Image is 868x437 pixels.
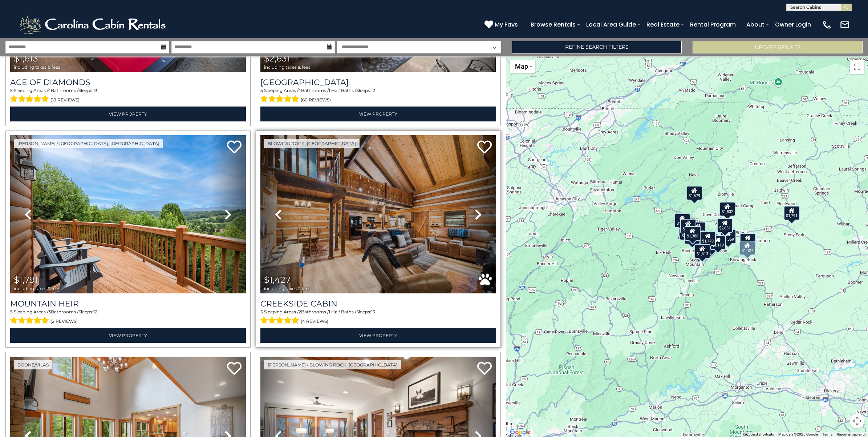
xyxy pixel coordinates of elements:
[693,41,863,53] button: Update Results
[299,309,301,314] span: 2
[643,18,683,31] a: Real Estate
[527,18,579,31] a: Browse Rentals
[740,233,756,248] div: $1,661
[260,77,496,87] h3: Wilderness Lodge
[680,226,695,240] div: $1,847
[717,218,733,233] div: $2,631
[477,361,492,377] a: Add to favorites
[10,299,246,309] a: Mountain Heir
[510,60,535,73] button: Change map style
[260,299,496,309] a: Creekside Cabin
[700,231,716,246] div: $1,779
[14,65,60,69] span: including taxes & fees
[260,77,496,87] a: [GEOGRAPHIC_DATA]
[822,432,832,436] a: Terms
[227,361,242,377] a: Add to favorites
[298,88,301,93] span: 4
[508,428,532,437] a: Open this area in Google Maps (opens a new window)
[840,20,850,30] img: mail-regular-white.png
[260,309,263,314] span: 5
[264,139,360,148] a: Blowing Rock, [GEOGRAPHIC_DATA]
[674,213,690,228] div: $1,600
[93,309,97,314] span: 12
[850,414,864,428] button: Map camera controls
[512,41,682,53] a: Refine Search Filters
[329,88,356,93] span: 1 Half Baths /
[50,317,78,326] span: (2 reviews)
[515,63,528,70] span: Map
[685,226,701,241] div: $1,388
[371,309,375,314] span: 13
[48,88,51,93] span: 4
[14,53,38,64] span: $1,613
[850,60,864,74] button: Toggle fullscreen view
[301,95,331,105] span: (60 reviews)
[14,360,52,369] a: Boone/Vilas
[264,360,401,369] a: [PERSON_NAME] / Blowing Rock, [GEOGRAPHIC_DATA]
[264,286,311,291] span: including taxes & fees
[48,309,51,314] span: 3
[10,328,246,343] a: View Property
[739,241,755,255] div: $1,427
[10,87,246,105] div: Sleeping Areas / Bathrooms / Sleeps:
[14,139,163,148] a: [PERSON_NAME] / [GEOGRAPHIC_DATA], [GEOGRAPHIC_DATA]
[477,140,492,155] a: Add to favorites
[743,18,768,31] a: About
[14,286,60,291] span: including taxes & fees
[837,432,866,436] a: Report a map error
[10,77,246,87] a: Ace of Diamonds
[18,14,169,36] img: White-1-2.png
[10,107,246,121] a: View Property
[329,309,356,314] span: 1 Half Baths /
[371,88,375,93] span: 12
[694,244,710,258] div: $1,613
[690,222,706,236] div: $2,039
[264,53,290,64] span: $2,631
[495,20,518,29] span: My Favs
[719,202,735,216] div: $1,832
[771,18,815,31] a: Owner Login
[583,18,640,31] a: Local Area Guide
[508,428,532,437] img: Google
[686,18,739,31] a: Rental Program
[260,309,496,326] div: Sleeping Areas / Bathrooms / Sleeps:
[778,432,818,436] span: Map data ©2025 Google
[10,135,246,293] img: thumbnail_166977708.jpeg
[260,135,496,293] img: thumbnail_167987631.jpeg
[260,87,496,105] div: Sleeping Areas / Bathrooms / Sleeps:
[260,107,496,121] a: View Property
[264,65,311,69] span: including taxes & fees
[14,274,38,285] span: $1,791
[260,88,263,93] span: 5
[686,186,702,200] div: $1,679
[484,20,520,29] a: My Favs
[10,309,246,326] div: Sleeping Areas / Bathrooms / Sleeps:
[680,219,696,233] div: $1,695
[227,140,242,155] a: Add to favorites
[743,432,774,437] button: Keyboard shortcuts
[784,206,800,220] div: $1,791
[10,309,13,314] span: 5
[93,88,97,93] span: 13
[10,88,13,93] span: 5
[678,222,694,237] div: $2,134
[822,20,832,30] img: phone-regular-white.png
[720,229,736,244] div: $1,369
[710,235,726,250] div: $2,119
[264,274,291,285] span: $1,427
[50,95,80,105] span: (18 reviews)
[301,317,328,326] span: (4 reviews)
[260,328,496,343] a: View Property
